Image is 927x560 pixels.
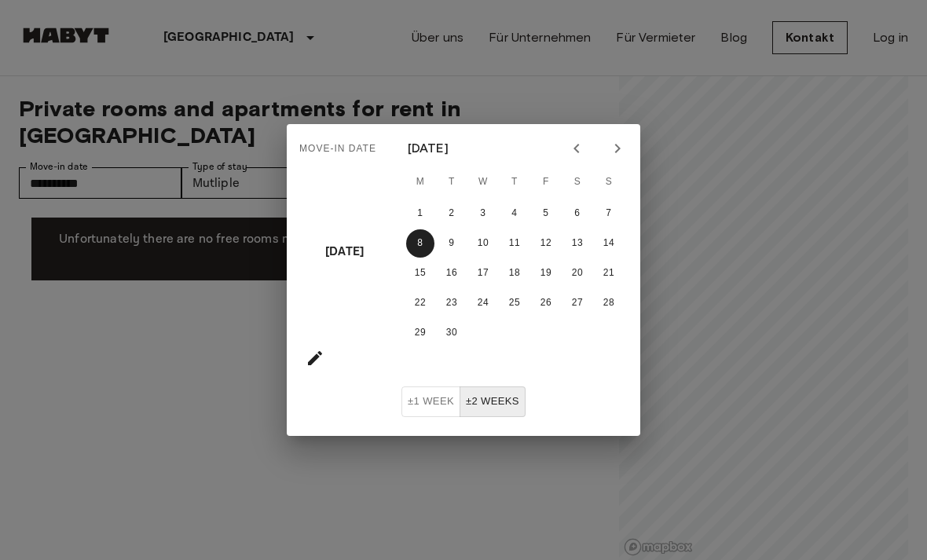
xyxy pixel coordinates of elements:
span: Thursday [500,167,529,198]
span: Wednesday [469,167,497,198]
div: Move In Flexibility [401,386,526,417]
button: 12 [532,229,560,258]
button: 10 [469,229,497,258]
button: 24 [469,289,497,317]
button: 22 [406,289,434,317]
button: Next month [604,135,631,162]
button: 13 [563,229,592,258]
button: 8 [406,229,434,258]
button: 7 [595,199,623,228]
button: 20 [563,259,592,287]
button: 6 [563,199,592,228]
span: Friday [532,167,560,198]
h4: [DATE] [325,237,364,267]
button: 17 [469,259,497,287]
button: 4 [500,199,529,228]
button: 2 [438,199,466,228]
button: 15 [406,259,434,287]
button: 14 [595,229,623,258]
button: 3 [469,199,497,228]
button: 5 [532,199,560,228]
button: 1 [406,199,434,228]
button: 18 [500,259,529,287]
button: 28 [595,289,623,317]
button: Previous month [563,135,590,162]
span: Monday [406,167,434,198]
button: 9 [438,229,466,258]
span: Saturday [563,167,592,198]
button: 29 [406,319,434,347]
div: [DATE] [408,139,449,158]
button: 23 [438,289,466,317]
button: 30 [438,319,466,347]
button: 27 [563,289,592,317]
button: 21 [595,259,623,287]
span: Move-in date [299,137,376,162]
button: 25 [500,289,529,317]
span: Tuesday [438,167,466,198]
button: 11 [500,229,529,258]
button: 19 [532,259,560,287]
button: ±2 weeks [460,386,526,417]
button: 16 [438,259,466,287]
button: ±1 week [401,386,460,417]
span: Sunday [595,167,623,198]
button: calendar view is open, go to text input view [299,342,331,374]
button: 26 [532,289,560,317]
